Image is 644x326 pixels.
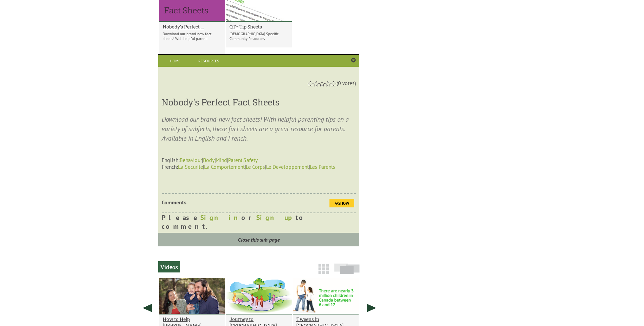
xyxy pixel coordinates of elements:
[158,55,192,67] a: Home
[158,233,359,246] a: Close this sub-page
[228,157,242,163] a: Parent
[332,267,362,278] a: Slide View
[163,23,222,30] a: Nobody's Perfect ...
[203,157,215,163] a: Body
[229,23,288,30] a: QT* Tip Sheets
[316,267,331,278] a: Grid View
[162,115,356,143] p: Download our brand-new fact sheets! With helpful parenting tips on a variety of subjects, these f...
[310,163,335,170] a: Les Parents
[229,32,288,41] p: [DEMOGRAPHIC_DATA] Specific Community Resources
[162,96,356,108] h3: Nobody's Perfect Fact Sheets
[162,199,258,206] p: Comments
[243,157,258,163] a: Safety
[162,213,356,231] div: Please or to comment.
[216,157,227,163] a: Mind
[238,236,280,243] i: Close this sub-page
[351,58,356,63] a: Close
[329,199,354,207] a: Show
[204,163,245,170] a: La Comportement
[162,150,356,170] p: English: | | | | French: | | | |
[266,163,309,170] a: Le Developpement
[163,32,222,41] p: Download our brand-new fact sheets! With helpful parenti...
[337,80,356,86] span: (0 votes)
[314,81,319,86] a: 2
[256,213,296,222] a: Sign up
[180,157,202,163] a: Behaviour
[200,213,241,222] a: Sign in
[331,81,336,86] a: 5
[308,81,313,86] a: 1
[178,163,203,170] a: La Securite
[325,81,330,86] a: 4
[318,264,329,274] img: grid-icon.png
[338,201,349,206] span: Show
[192,55,225,67] a: Resources
[334,263,360,274] img: slide-icon.png
[319,81,325,86] a: 3
[158,261,180,272] h2: Videos
[246,163,265,170] a: Le Corps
